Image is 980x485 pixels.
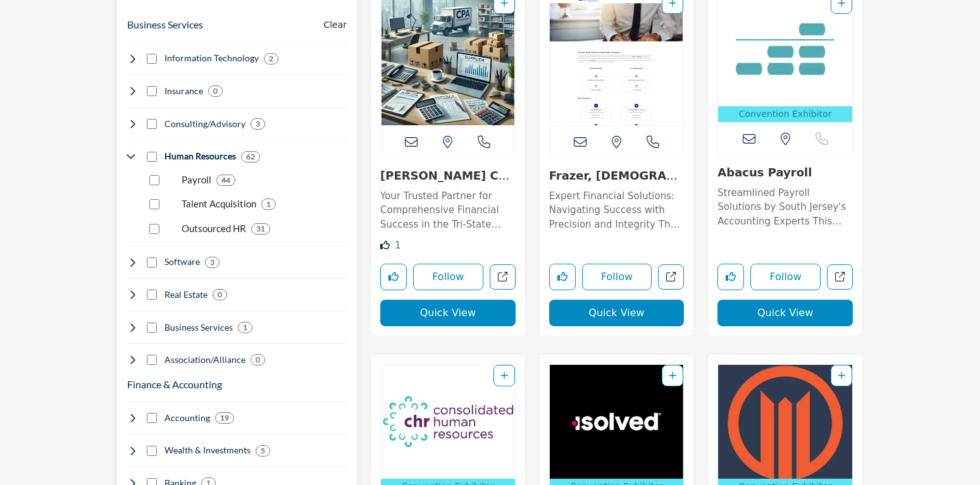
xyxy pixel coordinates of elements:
[380,264,407,290] button: Like listing
[380,186,516,232] a: Your Trusted Partner for Comprehensive Financial Success in the Tri-State Area With over three de...
[718,365,852,479] img: Workplace Human Capital Management
[717,264,744,290] button: Like listing
[549,186,685,232] a: Expert Financial Solutions: Navigating Success with Precision and Integrity The firm is a disting...
[213,289,227,300] div: 0 Results For Real Estate
[147,54,157,64] input: Select Information Technology checkbox
[717,186,853,229] p: Streamlined Payroll Solutions by South Jersey's Accounting Experts This well-regarded company is ...
[380,300,516,326] button: Quick View
[380,189,516,232] p: Your Trusted Partner for Comprehensive Financial Success in the Tri-State Area With over three de...
[149,224,159,234] input: Select Outsourced HR checkbox
[243,323,247,332] b: 1
[182,221,246,236] p: Outsourced HR: Benefits, compliance, recruiting help
[164,444,251,457] h4: Wealth & Investments: Wealth management, retirement planning, investing strategies
[827,264,853,290] a: Open abacus in new tab
[256,224,265,233] b: 31
[717,300,853,326] button: Quick View
[500,371,508,381] a: Add To List
[208,85,223,97] div: 0 Results For Insurance
[266,200,271,209] b: 1
[147,446,157,456] input: Select Wealth & Investments checkbox
[381,365,515,479] img: Consolidated Human Resources
[717,183,853,229] a: Streamlined Payroll Solutions by South Jersey's Accounting Experts This well-regarded company is ...
[264,53,278,64] div: 2 Results For Information Technology
[549,169,685,183] h3: Frazer, Evangelista, Sahni & Company, LLC
[838,371,845,381] a: Add To List
[205,257,220,268] div: 3 Results For Software
[164,321,233,334] h4: Business Services: Office supplies, software, tech support, communications, travel
[256,445,270,457] div: 5 Results For Wealth & Investments
[127,377,222,392] button: Finance & Accounting
[220,414,229,422] b: 19
[216,175,235,186] div: 44 Results For Payroll
[164,118,245,130] h4: Consulting/Advisory: Business consulting, mergers & acquisitions, growth strategies
[256,120,260,128] b: 3
[395,240,401,251] span: 1
[490,264,516,290] a: Open kinney-company-llc-formerly-jampol-kinney in new tab
[269,54,273,63] b: 2
[147,322,157,333] input: Select Business Services checkbox
[164,150,236,163] h4: Human Resources: Payroll, benefits, HR consulting, talent acquisition, training
[717,166,853,180] h3: Abacus Payroll
[164,85,203,97] h4: Insurance: Professional liability, healthcare, life insurance, risk management
[549,264,576,290] button: Like listing
[218,290,222,299] b: 0
[251,223,270,235] div: 31 Results For Outsourced HR
[210,258,214,267] b: 3
[261,446,265,455] b: 5
[246,152,255,161] b: 62
[241,151,260,163] div: 62 Results For Human Resources
[238,322,252,333] div: 1 Results For Business Services
[550,365,684,479] img: isolved
[164,353,245,366] h4: Association/Alliance: Membership/trade associations and CPA firm alliances
[721,107,850,121] p: Convention Exhibitor
[549,169,678,196] a: Frazer, [DEMOGRAPHIC_DATA],...
[669,371,676,381] a: Add To List
[549,189,685,232] p: Expert Financial Solutions: Navigating Success with Precision and Integrity The firm is a disting...
[147,152,157,162] input: Select Human Resources checkbox
[213,87,218,95] b: 0
[549,300,685,326] button: Quick View
[147,413,157,423] input: Select Accounting checkbox
[147,86,157,96] input: Select Insurance checkbox
[147,290,157,300] input: Select Real Estate checkbox
[658,264,684,290] a: Open frazer-evangelista-sahni-company-llc in new tab
[413,264,483,290] button: Follow
[323,18,347,32] buton: Clear
[717,166,812,179] a: Abacus Payroll
[261,199,276,210] div: 1 Results For Talent Acquisition
[750,264,821,290] button: Follow
[147,119,157,129] input: Select Consulting/Advisory checkbox
[164,52,259,64] h4: Information Technology: Software, cloud services, data management, analytics, automation
[582,264,652,290] button: Follow
[380,240,390,250] i: Like
[380,169,509,196] a: [PERSON_NAME] Company LLC (...
[164,288,208,301] h4: Real Estate: Commercial real estate, office space, property management, home loans
[127,17,203,32] button: Business Services
[182,197,256,211] p: Talent Acquisition: Recruiting, staffing, culture building
[147,257,157,267] input: Select Software checkbox
[182,173,211,187] p: Payroll: Payroll Services
[380,169,516,183] h3: Kinney Company LLC (formerly Jampol Kinney)
[164,412,210,424] h4: Accounting: Financial statements, bookkeeping, auditing
[149,199,159,209] input: Select Talent Acquisition checkbox
[256,355,260,364] b: 0
[147,355,157,365] input: Select Association/Alliance checkbox
[164,255,200,268] h4: Software: Accounting sotware, tax software, workflow, etc.
[221,176,230,185] b: 44
[251,354,265,365] div: 0 Results For Association/Alliance
[251,118,265,130] div: 3 Results For Consulting/Advisory
[215,412,234,424] div: 19 Results For Accounting
[149,175,159,185] input: Select Payroll checkbox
